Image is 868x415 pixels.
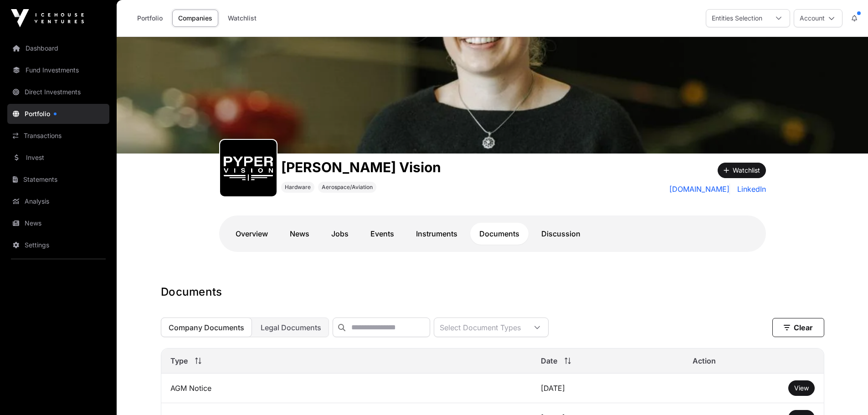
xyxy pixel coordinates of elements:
[706,10,768,27] div: Entities Selection
[322,223,358,245] a: Jobs
[361,223,403,245] a: Events
[169,323,244,332] span: Company Documents
[117,37,868,154] img: Pyper Vision
[11,9,84,27] img: Icehouse Ventures Logo
[693,355,716,366] span: Action
[532,374,683,403] td: [DATE]
[541,355,557,366] span: Date
[222,10,262,27] a: Watchlist
[407,223,467,245] a: Instruments
[261,323,321,332] span: Legal Documents
[7,148,109,168] a: Invest
[718,163,766,178] button: Watchlist
[794,384,809,392] span: View
[7,82,109,102] a: Direct Investments
[794,384,809,393] a: View
[161,285,824,299] h1: Documents
[7,235,109,255] a: Settings
[669,184,730,195] a: [DOMAIN_NAME]
[131,10,169,27] a: Portfolio
[788,380,815,396] button: View
[794,9,842,27] button: Account
[226,223,759,245] nav: Tabs
[7,60,109,80] a: Fund Investments
[7,191,109,211] a: Analysis
[772,318,824,337] button: Clear
[7,213,109,233] a: News
[7,38,109,58] a: Dashboard
[281,159,441,175] h1: [PERSON_NAME] Vision
[281,223,318,245] a: News
[470,223,529,245] a: Documents
[532,223,590,245] a: Discussion
[434,318,526,337] div: Select Document Types
[224,143,273,193] img: output-onlinepngtools---2025-02-10T150915.629.png
[822,371,868,415] iframe: Chat Widget
[172,10,218,27] a: Companies
[285,184,311,191] span: Hardware
[161,318,252,337] button: Company Documents
[253,318,329,337] button: Legal Documents
[322,184,373,191] span: Aerospace/Aviation
[734,184,766,195] a: LinkedIn
[7,126,109,146] a: Transactions
[7,104,109,124] a: Portfolio
[161,374,532,403] td: AGM Notice
[7,169,109,190] a: Statements
[170,355,188,366] span: Type
[226,223,277,245] a: Overview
